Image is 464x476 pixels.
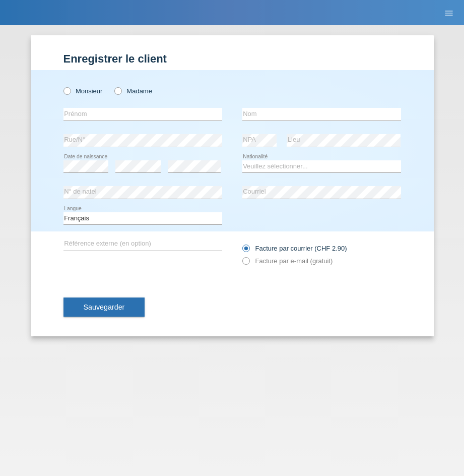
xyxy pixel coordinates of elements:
[242,245,249,257] input: Facture par courrier (CHF 2.90)
[63,87,103,95] label: Monsieur
[63,87,70,94] input: Monsieur
[242,245,347,252] label: Facture par courrier (CHF 2.90)
[63,297,145,317] button: Sauvegarder
[114,87,121,94] input: Madame
[444,8,454,18] i: menu
[84,303,125,311] span: Sauvegarder
[242,257,249,270] input: Facture par e-mail (gratuit)
[242,257,333,265] label: Facture par e-mail (gratuit)
[439,10,459,16] a: menu
[114,87,152,95] label: Madame
[63,52,401,65] h1: Enregistrer le client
